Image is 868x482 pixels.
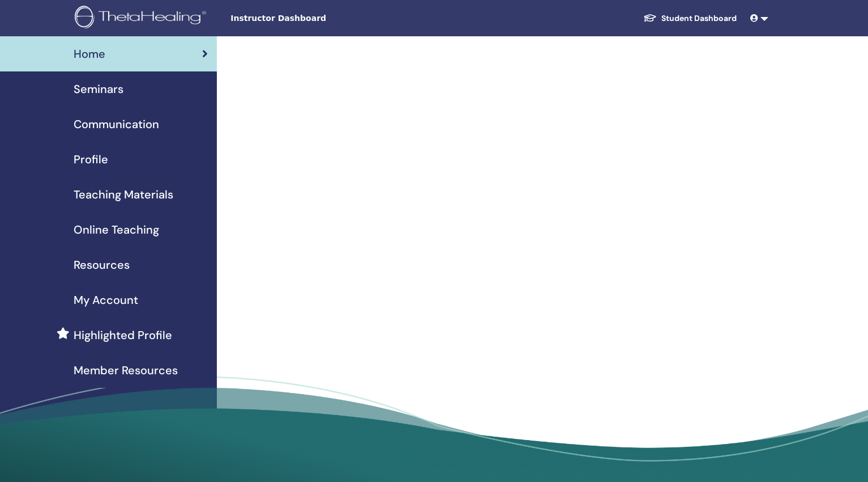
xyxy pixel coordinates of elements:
[74,221,159,238] span: Online Teaching
[74,116,159,133] span: Communication
[74,186,173,203] span: Teaching Materials
[75,6,210,31] img: logo.png
[74,256,130,273] span: Resources
[643,13,657,23] img: graduation-cap-white.svg
[634,8,746,29] a: Student Dashboard
[230,12,400,24] span: Instructor Dashboard
[74,81,123,98] span: Seminars
[74,327,172,344] span: Highlighted Profile
[74,291,138,308] span: My Account
[74,362,178,379] span: Member Resources
[74,45,105,62] span: Home
[74,151,108,168] span: Profile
